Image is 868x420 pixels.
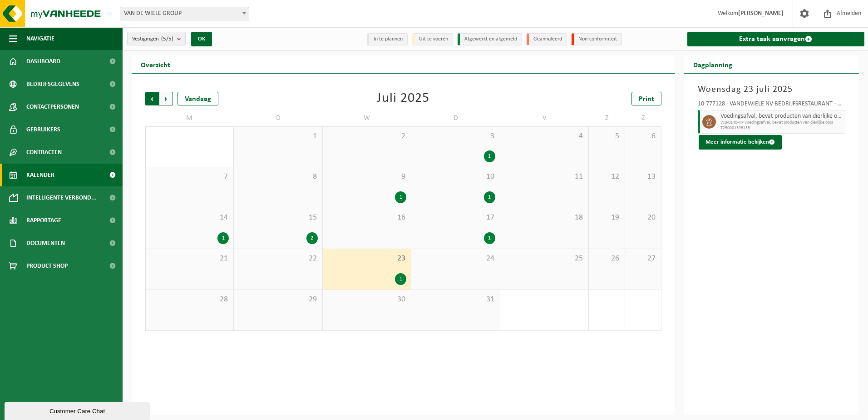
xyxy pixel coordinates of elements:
[684,55,741,73] h2: Dagplanning
[234,110,322,126] td: D
[572,33,622,45] li: Non-conformiteit
[505,254,584,264] span: 25
[630,213,656,223] span: 20
[161,36,173,42] count: (5/5)
[367,33,408,45] li: In te plannen
[323,110,411,126] td: W
[26,232,65,255] span: Documenten
[191,32,212,46] button: OK
[327,131,406,141] span: 2
[639,95,654,103] span: Print
[411,110,500,126] td: D
[238,172,317,182] span: 8
[238,295,317,305] span: 29
[630,172,656,182] span: 13
[150,213,229,223] span: 14
[484,191,495,203] div: 1
[698,101,846,110] div: 10-777128 - VANDEWIELE NV-BEDRIJFSRESTAURANT - MARKE
[238,254,317,264] span: 22
[527,33,567,45] li: Geannuleerd
[593,172,620,182] span: 12
[377,92,429,105] div: Juli 2025
[458,33,522,45] li: Afgewerkt en afgemeld
[120,7,249,20] span: VAN DE WIELE GROUP
[720,125,843,131] span: T250001395135
[699,135,782,150] button: Meer informatie bekijken
[26,255,68,277] span: Product Shop
[306,232,318,244] div: 2
[395,273,406,285] div: 1
[687,32,865,46] a: Extra taak aanvragen
[150,254,229,264] span: 21
[178,92,218,105] div: Vandaag
[26,186,97,209] span: Intelligente verbond...
[631,92,661,105] a: Print
[132,32,173,46] span: Vestigingen
[412,33,453,45] li: Uit te voeren
[738,10,784,17] strong: [PERSON_NAME]
[593,131,620,141] span: 5
[593,254,620,264] span: 26
[484,232,495,244] div: 1
[26,95,79,118] span: Contactpersonen
[26,27,54,50] span: Navigatie
[500,110,589,126] td: V
[26,164,54,186] span: Kalender
[593,213,620,223] span: 19
[698,83,846,96] h3: Woensdag 23 juli 2025
[145,92,159,105] span: Vorige
[26,73,79,95] span: Bedrijfsgegevens
[127,32,186,45] button: Vestigingen(5/5)
[327,172,406,182] span: 9
[327,295,406,305] span: 30
[505,213,584,223] span: 18
[416,172,495,182] span: 10
[26,50,60,73] span: Dashboard
[150,295,229,305] span: 28
[238,131,317,141] span: 1
[630,254,656,264] span: 27
[150,172,229,182] span: 7
[484,150,495,162] div: 1
[132,55,179,73] h2: Overzicht
[416,131,495,141] span: 3
[26,141,62,164] span: Contracten
[327,254,406,264] span: 23
[145,110,234,126] td: M
[505,131,584,141] span: 4
[720,113,843,120] span: Voedingsafval, bevat producten van dierlijke oorsprong, onverpakt, categorie 3
[416,254,495,264] span: 24
[5,400,152,420] iframe: chat widget
[416,295,495,305] span: 31
[238,213,317,223] span: 15
[630,131,656,141] span: 6
[395,191,406,203] div: 1
[26,118,60,141] span: Gebruikers
[720,120,843,125] span: WB-0140-HP voedingsafval, bevat producten van dierlijke oors
[327,213,406,223] span: 16
[505,172,584,182] span: 11
[416,213,495,223] span: 17
[159,92,173,105] span: Volgende
[120,7,249,20] span: VAN DE WIELE GROUP
[625,110,661,126] td: Z
[589,110,625,126] td: Z
[217,232,229,244] div: 1
[26,209,61,232] span: Rapportage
